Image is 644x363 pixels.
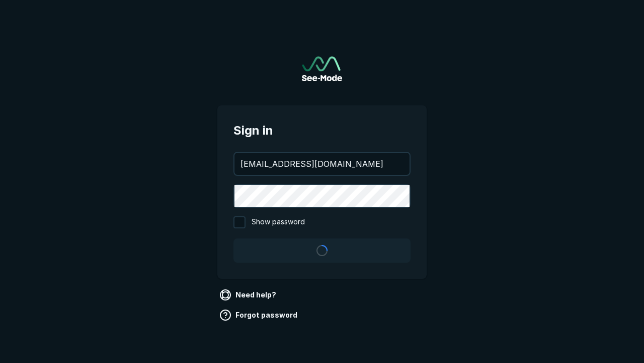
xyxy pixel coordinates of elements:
a: Go to sign in [302,56,342,81]
input: your@email.com [234,153,410,175]
a: Forgot password [217,307,301,323]
img: See-Mode Logo [302,56,342,81]
span: Sign in [233,122,411,140]
span: Show password [252,216,305,228]
a: Need help? [217,287,280,303]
